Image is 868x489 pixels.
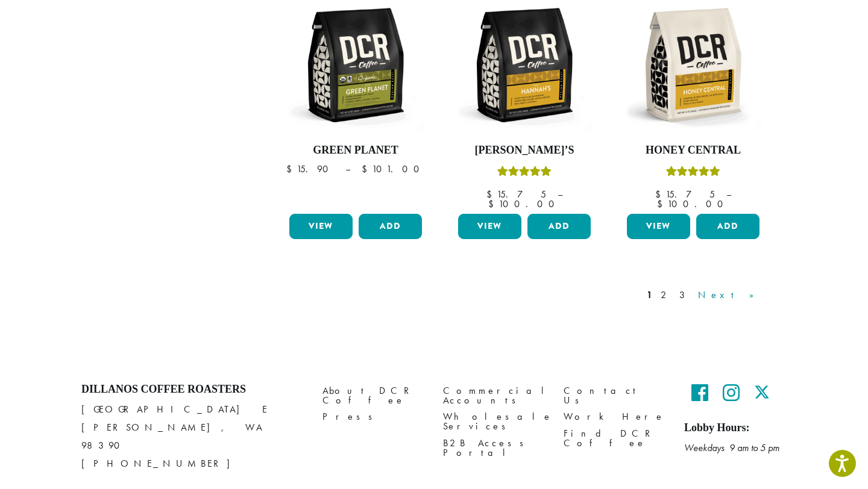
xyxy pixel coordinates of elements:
[359,214,422,239] button: Add
[564,425,666,451] a: Find DCR Coffee
[696,288,765,302] a: Next »
[362,163,372,175] span: $
[624,144,763,157] h4: Honey Central
[286,144,425,157] h4: Green Planet
[289,214,353,239] a: View
[488,198,498,210] span: $
[443,409,546,435] a: Wholesale Services
[564,383,666,409] a: Contact Us
[564,409,666,425] a: Work Here
[696,214,759,239] button: Add
[677,288,692,302] a: 3
[684,422,787,435] h5: Lobby Hours:
[497,164,552,182] div: Rated 5.00 out of 5
[443,435,546,461] a: B2B Access Portal
[558,188,562,201] span: –
[455,144,594,157] h4: [PERSON_NAME]’s
[655,188,715,201] bdi: 15.75
[666,164,720,182] div: Rated 5.00 out of 5
[486,188,497,201] span: $
[658,288,673,302] a: 2
[486,188,546,201] bdi: 15.75
[655,188,665,201] span: $
[322,409,425,425] a: Press
[488,198,560,210] bdi: 100.00
[458,214,521,239] a: View
[684,441,779,454] em: Weekdays 9 am to 5 pm
[657,198,729,210] bdi: 100.00
[322,383,425,409] a: About DCR Coffee
[627,214,690,239] a: View
[286,163,334,175] bdi: 15.90
[443,383,546,409] a: Commercial Accounts
[81,400,304,473] p: [GEOGRAPHIC_DATA] E [PERSON_NAME], WA 98390 [PHONE_NUMBER]
[527,214,591,239] button: Add
[644,288,655,302] a: 1
[657,198,667,210] span: $
[362,163,425,175] bdi: 101.00
[345,163,350,175] span: –
[286,163,297,175] span: $
[726,188,731,201] span: –
[81,383,304,396] h4: Dillanos Coffee Roasters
